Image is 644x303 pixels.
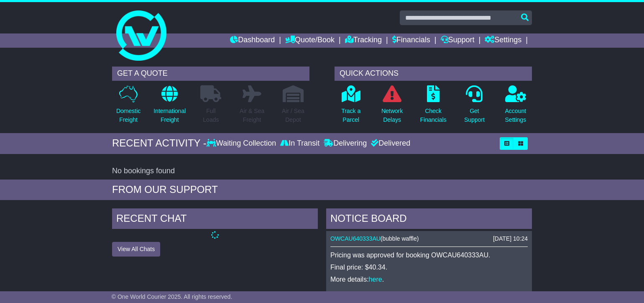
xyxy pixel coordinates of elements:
[240,107,264,124] p: Air & Sea Freight
[230,33,275,48] a: Dashboard
[112,167,532,176] div: No bookings found
[116,107,141,124] p: Domestic Freight
[207,139,278,148] div: Waiting Collection
[330,235,381,242] a: OWCAU640333AU
[112,67,309,81] div: GET A QUOTE
[420,85,447,129] a: CheckFinancials
[485,33,521,48] a: Settings
[464,107,485,124] p: Get Support
[345,33,382,48] a: Tracking
[200,107,221,124] p: Full Loads
[341,107,360,124] p: Track a Parcel
[322,139,369,148] div: Delivering
[285,33,335,48] a: Quote/Book
[153,107,186,124] p: International Freight
[282,107,304,124] p: Air / Sea Depot
[330,235,528,242] div: ( )
[330,263,528,271] p: Final price: $40.34.
[341,85,361,129] a: Track aParcel
[383,235,417,242] span: bubble waffle
[278,139,322,148] div: In Transit
[369,276,382,283] a: here
[493,235,528,242] div: [DATE] 10:24
[381,85,403,129] a: NetworkDelays
[112,208,318,231] div: RECENT CHAT
[112,242,160,257] button: View All Chats
[381,107,403,124] p: Network Delays
[153,85,186,129] a: InternationalFreight
[326,208,532,231] div: NOTICE BOARD
[505,107,526,124] p: Account Settings
[112,184,532,196] div: FROM OUR SUPPORT
[464,85,485,129] a: GetSupport
[420,107,447,124] p: Check Financials
[330,251,528,259] p: Pricing was approved for booking OWCAU640333AU.
[116,85,141,129] a: DomesticFreight
[335,67,532,81] div: QUICK ACTIONS
[330,275,528,283] p: More details: .
[369,139,410,148] div: Delivered
[112,137,207,149] div: RECENT ACTIVITY -
[441,33,475,48] a: Support
[112,293,233,300] span: © One World Courier 2025. All rights reserved.
[392,33,430,48] a: Financials
[505,85,527,129] a: AccountSettings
